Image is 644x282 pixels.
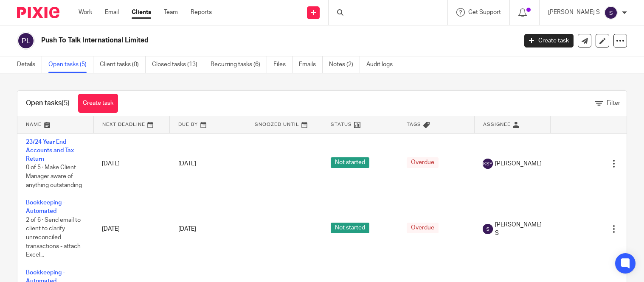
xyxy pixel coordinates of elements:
[366,56,399,73] a: Audit logs
[604,6,618,20] img: svg%3E
[17,32,35,50] img: svg%3E
[255,122,299,127] span: Snoozed Until
[26,99,70,108] h1: Open tasks
[93,194,169,264] td: [DATE]
[41,36,417,45] h2: Push To Talk International Limited
[191,8,212,17] a: Reports
[132,8,151,17] a: Clients
[17,56,42,73] a: Details
[26,217,81,258] span: 2 of 6 · Send email to client to clarify unreconciled transactions - attach Excel...
[26,200,65,214] a: Bookkeeping - Automated
[407,122,421,127] span: Tags
[26,165,82,188] span: 0 of 5 · Make Client Manager aware of anything outstanding
[331,223,369,233] span: Not started
[483,159,493,169] img: svg%3E
[273,56,292,73] a: Files
[331,122,352,127] span: Status
[331,157,369,168] span: Not started
[164,8,178,17] a: Team
[78,94,118,113] a: Create task
[407,157,439,168] span: Overdue
[26,139,74,162] a: 23/24 Year End Accounts and Tax Return
[468,9,501,15] span: Get Support
[79,8,92,17] a: Work
[495,159,542,168] span: [PERSON_NAME]
[407,223,439,233] span: Overdue
[607,100,620,106] span: Filter
[548,8,600,17] p: [PERSON_NAME] S
[211,56,267,73] a: Recurring tasks (6)
[48,56,93,73] a: Open tasks (5)
[524,34,574,47] a: Create task
[495,221,542,238] span: [PERSON_NAME] S
[100,56,146,73] a: Client tasks (0)
[178,226,196,232] span: [DATE]
[17,7,59,18] img: Pixie
[483,224,493,234] img: svg%3E
[178,161,196,167] span: [DATE]
[93,133,169,194] td: [DATE]
[329,56,360,73] a: Notes (2)
[105,8,119,17] a: Email
[62,100,70,106] span: (5)
[152,56,204,73] a: Closed tasks (13)
[299,56,323,73] a: Emails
